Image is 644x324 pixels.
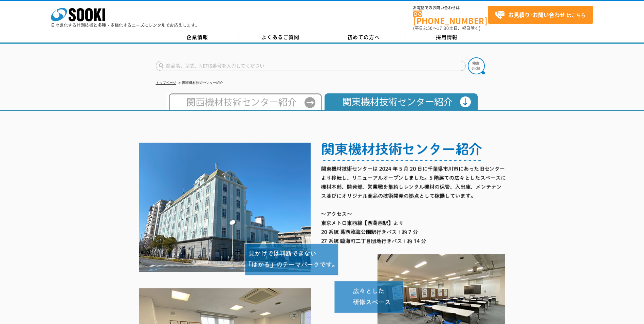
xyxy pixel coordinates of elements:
[177,79,223,87] li: 関東機材技術センター紹介
[166,103,322,108] a: 西日本テクニカルセンター紹介
[413,11,488,24] a: [PHONE_NUMBER]
[51,23,200,27] p: 日々進化する計測技術と多種・多様化するニーズにレンタルでお応えします。
[423,25,433,31] span: 8:50
[495,10,586,20] span: はこちら
[508,11,565,19] strong: お見積り･お問い合わせ
[437,25,449,31] span: 17:30
[322,103,478,108] a: 関東機材技術センター紹介
[413,25,480,31] span: (平日 ～ 土日、祝日除く)
[166,93,322,110] img: 西日本テクニカルセンター紹介
[156,32,239,42] a: 企業情報
[239,32,322,42] a: よくあるご質問
[156,81,176,85] a: トップページ
[405,32,489,42] a: 採用情報
[322,93,478,110] img: 関東機材技術センター紹介
[488,6,593,24] a: お見積り･お問い合わせはこちら
[468,57,485,74] img: btn_search.png
[347,33,380,41] span: 初めての方へ
[156,61,466,71] input: 商品名、型式、NETIS番号を入力してください
[413,6,488,10] span: お電話でのお問い合わせは
[322,32,405,42] a: 初めての方へ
